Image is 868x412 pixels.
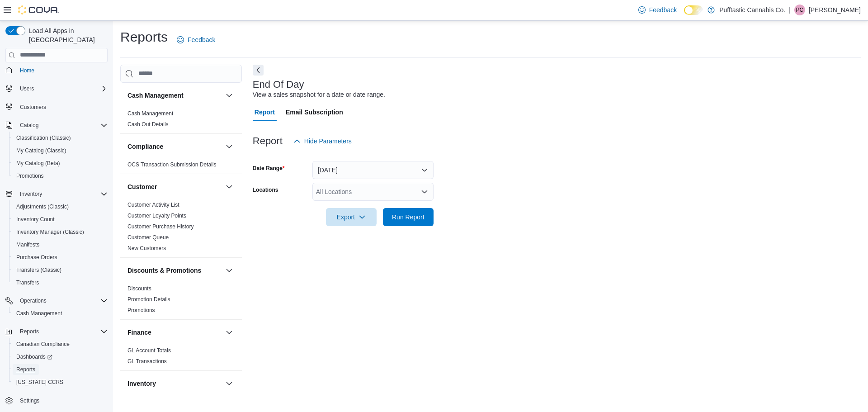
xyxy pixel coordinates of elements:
div: Preeya Chauhan [794,5,805,15]
button: Adjustments (Classic) [9,200,111,213]
label: Locations [253,186,278,194]
button: Hide Parameters [290,132,355,150]
span: Transfers (Classic) [13,265,108,275]
button: Manifests [9,238,111,251]
h1: Reports [120,28,168,46]
a: Settings [16,395,43,406]
a: Dashboards [9,350,111,363]
span: Inventory [20,190,42,198]
button: Inventory [224,378,235,389]
span: Canadian Compliance [16,341,70,348]
button: Export [326,208,377,226]
a: Transfers (Classic) [13,265,65,275]
span: Catalog [20,122,38,129]
span: Report [255,103,275,121]
h3: Customer [127,182,157,191]
span: Users [16,83,108,94]
span: Classification (Classic) [16,134,71,142]
button: My Catalog (Beta) [9,157,111,170]
a: Customer Purchase History [127,223,194,230]
span: Inventory Count [13,214,108,225]
button: Purchase Orders [9,251,111,264]
span: Load All Apps in [GEOGRAPHIC_DATA] [25,26,108,44]
button: Catalog [2,119,111,132]
span: My Catalog (Beta) [16,160,60,167]
button: Inventory [16,189,46,199]
span: Operations [20,297,47,304]
span: PC [796,5,804,15]
a: Customer Queue [127,234,169,241]
span: Settings [20,397,39,404]
a: Promotion Details [127,296,170,303]
button: Operations [16,295,50,306]
a: Customer Activity List [127,202,179,208]
button: Discounts & Promotions [224,265,235,276]
span: [US_STATE] CCRS [16,379,63,386]
a: My Catalog (Classic) [13,145,70,156]
button: Operations [2,294,111,307]
span: Dashboards [16,353,52,360]
div: Cash Management [120,108,242,133]
span: Customer Purchase History [127,223,194,230]
span: Washington CCRS [13,377,108,388]
span: Reports [20,328,39,335]
button: Reports [16,326,42,337]
button: Run Report [383,208,434,226]
span: Reports [16,366,35,373]
img: Cova [18,5,59,14]
button: Inventory [2,188,111,200]
a: GL Transactions [127,358,167,365]
p: [PERSON_NAME] [809,5,861,15]
button: Compliance [224,141,235,152]
a: Cash Management [13,308,66,319]
button: Transfers (Classic) [9,264,111,276]
span: Customer Activity List [127,201,179,208]
a: Customers [16,102,50,113]
h3: Compliance [127,142,163,151]
span: Purchase Orders [16,254,57,261]
span: Hide Parameters [304,137,352,146]
button: Cash Management [224,90,235,101]
span: My Catalog (Classic) [13,145,108,156]
a: Feedback [635,1,680,19]
button: Users [16,83,38,94]
span: Customers [16,101,108,113]
button: [DATE] [312,161,434,179]
h3: End Of Day [253,79,304,90]
button: My Catalog (Classic) [9,144,111,157]
span: Operations [16,295,108,306]
span: Users [20,85,34,92]
a: Classification (Classic) [13,133,75,143]
span: GL Transactions [127,358,167,365]
span: Manifests [13,239,108,250]
input: Dark Mode [684,5,703,15]
button: Compliance [127,142,222,151]
a: Adjustments (Classic) [13,201,72,212]
button: Open list of options [421,188,428,195]
span: Transfers (Classic) [16,266,61,274]
button: [US_STATE] CCRS [9,376,111,388]
button: Users [2,82,111,95]
h3: Discounts & Promotions [127,266,201,275]
button: Reports [2,325,111,338]
a: Dashboards [13,351,56,362]
span: Adjustments (Classic) [16,203,69,210]
span: Classification (Classic) [13,133,108,143]
span: Feedback [188,35,215,44]
span: Promotion Details [127,296,170,303]
button: Promotions [9,170,111,182]
a: Home [16,65,38,76]
span: Manifests [16,241,39,248]
a: Inventory Manager (Classic) [13,227,88,237]
span: Adjustments (Classic) [13,201,108,212]
span: OCS Transaction Submission Details [127,161,217,168]
button: Finance [224,327,235,338]
div: View a sales snapshot for a date or date range. [253,90,385,99]
span: Customers [20,104,46,111]
a: Promotions [13,170,47,181]
span: Inventory Count [16,216,55,223]
span: Email Subscription [286,103,343,121]
a: GL Account Totals [127,347,171,354]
